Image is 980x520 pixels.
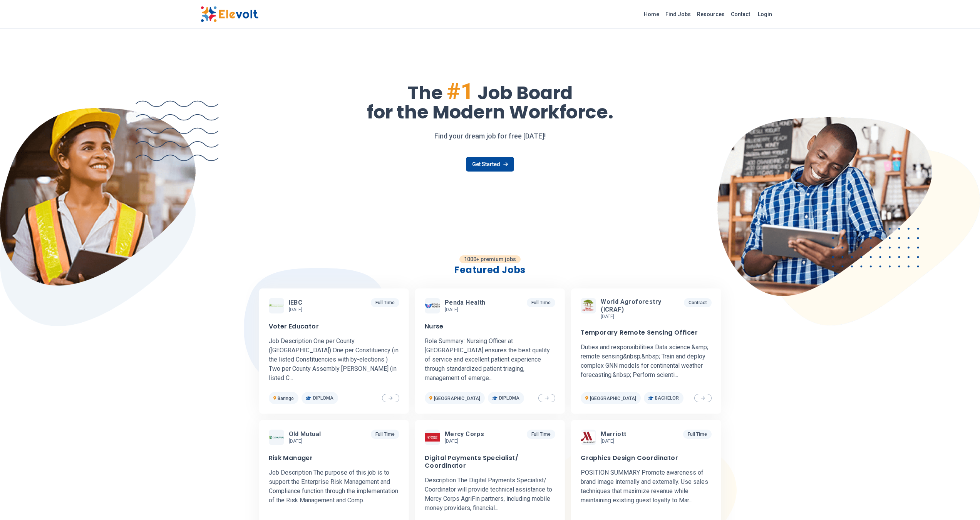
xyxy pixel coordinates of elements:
span: Diploma [499,395,519,401]
img: Marriott [581,432,596,443]
span: Bachelor [655,395,679,401]
p: Full Time [527,430,555,439]
h3: Graphics Design Coordinator [581,454,678,462]
a: Login [753,7,777,22]
h3: Nurse [425,323,444,330]
a: Home [641,8,662,20]
h3: Voter Educator [269,323,319,330]
a: World agroforestry (ICRAF)World agroforestry (ICRAF)[DATE]ContractTemporary Remote Sensing Office... [571,288,721,414]
p: Duties and responsibilities Data science &amp; remote sensing&nbsp;&nbsp; Train and deploy comple... [581,343,711,380]
a: Penda HealthPenda Health[DATE]Full TimeNurseRole Summary: Nursing Officer at [GEOGRAPHIC_DATA] en... [415,288,565,414]
span: #1 [447,78,474,105]
p: Job Description One per County ([GEOGRAPHIC_DATA]) One per Constituency (in the listed Constituen... [269,337,399,383]
a: Get Started [466,157,514,172]
h3: Temporary Remote Sensing Officer [581,329,698,337]
span: [GEOGRAPHIC_DATA] [590,396,636,401]
span: Mercy Corps [445,430,484,438]
img: Old Mutual [269,430,284,445]
a: IEBCIEBC[DATE]Full TimeVoter EducatorJob Description One per County ([GEOGRAPHIC_DATA]) One per C... [259,288,409,414]
p: POSITION SUMMARY Promote awareness of brand image internally and externally. Use sales techniques... [581,468,711,505]
span: Old Mutual [289,430,321,438]
p: Role Summary: Nursing Officer at [GEOGRAPHIC_DATA] ensures the best quality of service and excell... [425,337,555,383]
p: [DATE] [289,438,324,444]
span: Baringo [278,396,294,401]
p: Description The Digital Payments Specialist/ Coordinator will provide technical assistance to Mer... [425,476,555,513]
p: Job Description The purpose of this job is to support the Enterprise Risk Management and Complian... [269,468,399,505]
h1: The Job Board for the Modern Workforce. [201,80,780,122]
p: [DATE] [445,438,487,444]
img: Elevolt [201,6,258,22]
img: Mercy Corps [425,433,440,442]
span: Diploma [313,395,333,401]
span: Marriott [601,430,626,438]
a: Find Jobs [662,8,694,20]
h3: Risk Manager [269,454,313,462]
h3: Digital Payments Specialist/ Coordinator [425,454,555,470]
p: Full Time [371,430,399,439]
a: Resources [694,8,728,20]
p: Find your dream job for free [DATE]! [201,131,780,142]
p: Full Time [683,430,712,439]
p: [DATE] [601,438,629,444]
a: Contact [728,8,753,20]
span: [GEOGRAPHIC_DATA] [434,396,480,401]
